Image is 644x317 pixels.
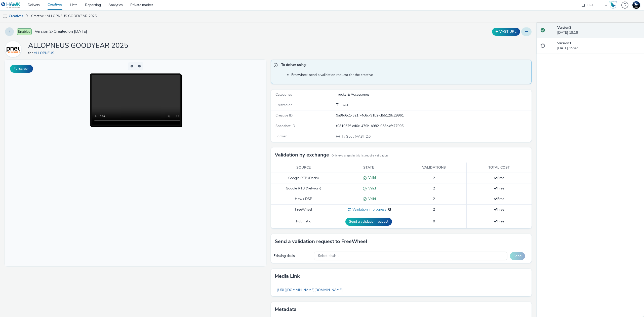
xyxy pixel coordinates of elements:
[271,194,336,205] td: Hawk DSP
[557,25,640,35] div: [DATE] 19:16
[5,47,23,51] a: ALLOPNEUS
[494,219,504,224] span: Free
[29,10,99,22] a: Creative : ALLOPNEUS GOODYEAR 2025
[34,51,56,55] a: ALLOPNEUS
[609,1,619,9] a: Hawk Academy
[275,92,292,97] span: Categories
[494,207,504,212] span: Free
[271,215,336,228] td: Pubmatic
[336,124,531,129] div: f081937f-cd6c-479b-b982-938b4fe77905
[275,113,293,118] span: Creative ID
[17,28,32,35] span: Enabled
[557,41,571,46] strong: Version 1
[367,186,376,191] span: Valid
[332,154,388,158] small: Only exchanges in this list require validation
[492,28,520,36] button: VAST URL
[494,196,504,201] span: Free
[275,151,329,159] h3: Validation by exchange
[275,272,300,280] h3: Media link
[6,42,20,56] img: ALLOPNEUS
[341,134,372,139] span: Tv Spot (VAST 2.0)
[275,238,367,245] h3: Send a validation request to FreeWheel
[433,196,435,201] span: 2
[275,124,295,128] span: Snapshot ID
[35,29,87,34] span: Version 2 - Created on [DATE]
[510,252,525,260] button: Send
[351,207,386,212] span: Validation in progress
[466,163,532,173] th: Total cost
[433,176,435,180] span: 2
[10,65,33,73] button: Fullscreen
[557,25,571,30] strong: Version 2
[3,14,8,19] img: tv
[340,103,351,107] span: [DATE]
[494,176,504,180] span: Free
[275,285,345,295] a: [URL][DOMAIN_NAME][DOMAIN_NAME]
[271,204,336,215] td: FreeWheel
[609,1,617,9] img: Hawk Academy
[401,163,466,173] th: Validations
[318,254,339,258] span: Select deals...
[433,207,435,212] span: 2
[275,103,293,107] span: Created on
[345,218,392,226] button: Send a validation request
[336,92,531,97] div: Trucks & Accessories
[271,163,336,173] th: Source
[491,28,521,36] div: Duplicate the creative as a VAST URL
[28,41,128,51] h1: ALLOPNEUS GOODYEAR 2025
[281,62,527,69] span: To deliver using:
[336,113,531,118] div: 9a9fd6c1-321f-4c6c-91b2-d55128c29961
[273,253,312,258] div: Existing deals
[340,103,351,108] div: Creation 05 September 2025, 15:47
[367,196,376,201] span: Valid
[336,163,401,173] th: State
[28,51,34,55] span: for
[275,134,287,139] span: Format
[275,306,297,313] h3: Metadata
[367,175,376,180] span: Valid
[433,186,435,191] span: 2
[494,186,504,191] span: Free
[271,183,336,194] td: Google RTB (Network)
[557,41,640,51] div: [DATE] 15:47
[291,72,529,77] li: Freewheel: send a validation request for the creative
[632,1,640,9] img: Support Hawk
[271,173,336,183] td: Google RTB (Deals)
[433,219,435,224] span: 0
[1,2,21,8] img: undefined Logo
